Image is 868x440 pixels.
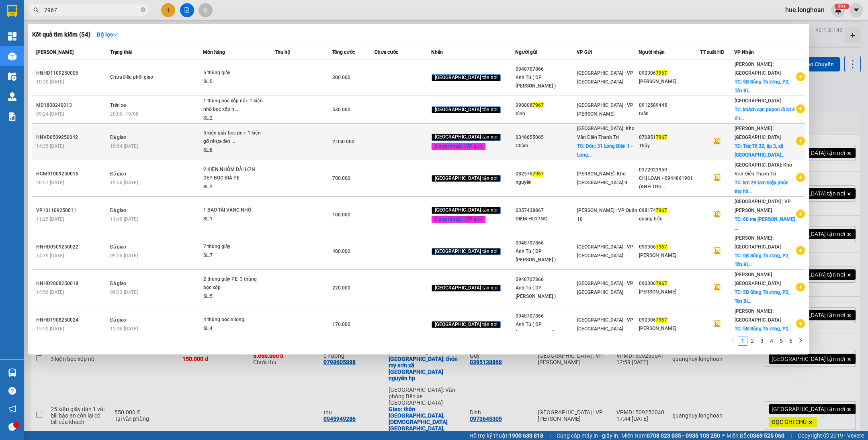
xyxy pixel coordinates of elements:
[141,7,145,12] span: close-circle
[203,146,264,155] div: SL: 8
[796,336,805,346] li: Next Page
[656,317,667,323] span: 7967
[735,180,788,194] span: TC: km 29 tam hiệp phúc thọ hà...
[203,292,264,301] div: SL: 5
[203,114,264,123] div: SL: 2
[577,102,633,117] span: [GEOGRAPHIC_DATA] : VP [PERSON_NAME]
[110,281,127,286] span: Đã giao
[734,49,754,55] span: VP Nhận
[639,110,700,118] div: tuấn
[203,324,264,333] div: SL: 4
[656,281,667,286] span: 7967
[516,178,576,187] div: nguyên
[375,49,398,55] span: Chưa cước
[8,423,16,431] span: message
[203,206,264,215] div: 1 BAO TẢI VÀNG NHỎ
[110,289,138,295] span: 09:32 [DATE]
[36,111,64,117] span: 09:24 [DATE]
[796,283,805,291] span: plus-circle
[203,49,225,55] span: Món hàng
[36,316,108,324] div: HNHD1908250024
[110,73,170,82] div: Chưa điều phối giao
[203,316,264,324] div: 4 thùng bọc nilong
[203,129,264,146] div: 5 kiện giấy bọc pe + 1 kiện gỗ nhựa đen ...
[748,336,757,345] a: 2
[203,242,264,251] div: 7 thùng giấy
[656,244,667,250] span: 7967
[432,74,501,81] span: [GEOGRAPHIC_DATA] tận nơi
[731,338,735,343] span: left
[639,288,700,296] div: [PERSON_NAME]
[110,134,127,140] span: Đã giao
[110,208,127,213] span: Đã giao
[432,175,501,182] span: [GEOGRAPHIC_DATA] tận nơi
[36,326,64,332] span: 15:52 [DATE]
[432,134,501,141] span: [GEOGRAPHIC_DATA] tận nơi
[639,49,665,55] span: Người nhận
[639,243,700,251] div: 090306
[8,405,16,413] span: notification
[656,70,667,76] span: 7967
[110,49,132,55] span: Trạng thái
[532,102,544,108] span: 7967
[432,216,485,223] span: Đã gọi khách (VP gửi)
[8,387,16,395] span: question-circle
[110,102,126,108] span: Trên xe
[639,279,700,288] div: 090306
[203,275,264,292] div: 2 thùng giấy PE, 3 thùng bọc xốp
[738,336,747,346] li: 1
[36,253,64,259] span: 14:39 [DATE]
[639,142,700,150] div: Thủy
[639,316,700,324] div: 090306
[577,208,637,222] span: [PERSON_NAME] : VP Quận 10
[432,248,501,255] span: [GEOGRAPHIC_DATA] tận nơi
[110,244,127,250] span: Đã giao
[735,143,784,158] span: TC: Trả: Tổ 32, ấp 3, xã [GEOGRAPHIC_DATA]...
[767,336,776,346] li: 4
[8,72,16,81] img: warehouse-icon
[728,336,738,346] li: Previous Page
[203,183,264,191] div: SL: 2
[36,279,108,288] div: HNHD2808250018
[796,336,805,346] button: right
[735,199,791,213] span: [GEOGRAPHIC_DATA] : VP [PERSON_NAME]
[757,336,767,346] li: 3
[516,206,576,215] div: 0357438867
[90,28,125,41] button: Bộ lọcdown
[577,317,633,332] span: [GEOGRAPHIC_DATA] : VP [GEOGRAPHIC_DATA]
[44,6,139,14] input: Tìm tên, số ĐT hoặc mã đơn
[796,173,805,182] span: plus-circle
[516,275,576,284] div: 0948707866
[203,69,264,77] div: 5 thùng giấy
[639,174,700,191] div: CHỊ LOAN - 0944861981 (ANH TRU...
[639,77,700,86] div: [PERSON_NAME]
[577,171,627,185] span: [PERSON_NAME]: Kho [GEOGRAPHIC_DATA] 9
[577,126,635,140] span: [GEOGRAPHIC_DATA]: Kho Văn Điển Thanh Trì
[275,49,290,55] span: Thu hộ
[8,52,16,61] img: warehouse-icon
[735,162,792,177] span: [GEOGRAPHIC_DATA]: Kho Văn Điển Thanh Trì
[577,49,592,55] span: VP Gửi
[332,212,350,218] span: 100.000
[36,180,64,185] span: 20:57 [DATE]
[110,317,127,323] span: Đã giao
[656,208,667,213] span: 7967
[36,49,74,55] span: [PERSON_NAME]
[36,143,64,149] span: 14:35 [DATE]
[735,289,790,304] span: TC: 5B Sông Thương, P2, Tân Bì...
[577,244,633,259] span: [GEOGRAPHIC_DATA] : VP [GEOGRAPHIC_DATA]
[735,235,781,250] span: [PERSON_NAME] : [GEOGRAPHIC_DATA]
[36,170,108,178] div: HCM91009250016
[8,369,16,377] img: warehouse-icon
[36,69,108,77] div: HNHD1109250006
[203,215,264,224] div: SL: 1
[432,106,501,114] span: [GEOGRAPHIC_DATA] tận nơi
[796,246,805,255] span: plus-circle
[110,111,139,117] span: 20:00 - 19/08
[532,171,544,177] span: 7967
[735,79,790,94] span: TC: 5B Sông Thương, P2, Tân Bì...
[110,253,138,259] span: 09:26 [DATE]
[757,336,766,345] a: 3
[332,285,350,291] span: 220.000
[36,79,64,85] span: 10:20 [DATE]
